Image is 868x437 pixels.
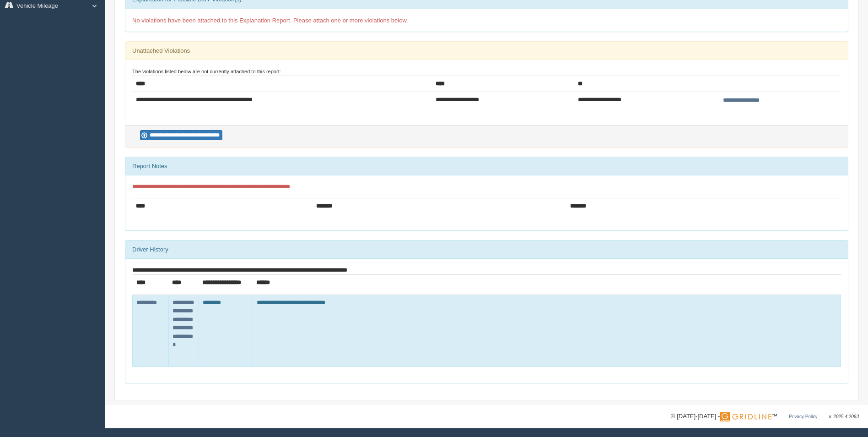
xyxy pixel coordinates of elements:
img: Gridline [720,412,771,421]
span: v. 2025.4.2063 [829,414,859,419]
div: © [DATE]-[DATE] - ™ [671,412,859,421]
div: Driver History [125,240,848,259]
div: Report Notes [125,157,848,175]
a: Privacy Policy [789,414,817,419]
div: Unattached Violations [125,42,848,60]
span: No violations have been attached to this Explanation Report. Please attach one or more violations... [132,17,408,24]
small: The violations listed below are not currently attached to this report: [132,69,281,74]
